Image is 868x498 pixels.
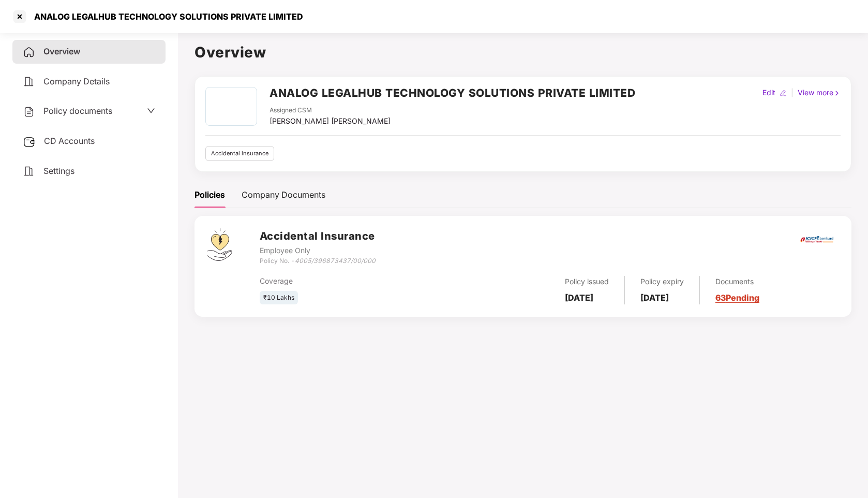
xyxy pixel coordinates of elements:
i: 4005/396873437/00/000 [295,257,376,265]
b: [DATE] [640,292,669,303]
h1: Overview [194,41,851,64]
span: Policy documents [43,106,112,116]
div: ANALOG LEGALHUB TECHNOLOGY SOLUTIONS PRIVATE LIMITED [28,11,303,22]
a: 63 Pending [715,292,759,303]
span: Overview [43,46,80,56]
div: | [789,87,796,98]
div: Coverage [260,275,453,287]
img: svg+xml;base64,PHN2ZyB4bWxucz0iaHR0cDovL3d3dy53My5vcmcvMjAwMC9zdmciIHdpZHRoPSI0OS4zMjEiIGhlaWdodD... [207,228,232,261]
div: Policy expiry [640,276,684,287]
span: Settings [43,166,74,176]
div: Policy No. - [260,256,376,266]
div: Documents [715,276,759,287]
img: rightIcon [833,90,841,97]
div: Policies [194,188,225,201]
b: [DATE] [565,292,593,303]
img: editIcon [780,90,787,97]
span: CD Accounts [44,136,95,146]
img: svg+xml;base64,PHN2ZyB4bWxucz0iaHR0cDovL3d3dy53My5vcmcvMjAwMC9zdmciIHdpZHRoPSIyNCIgaGVpZ2h0PSIyNC... [23,76,35,88]
div: [PERSON_NAME] [PERSON_NAME] [270,115,391,127]
span: Company Details [43,76,110,86]
img: svg+xml;base64,PHN2ZyB4bWxucz0iaHR0cDovL3d3dy53My5vcmcvMjAwMC9zdmciIHdpZHRoPSIyNCIgaGVpZ2h0PSIyNC... [23,46,35,58]
h3: Accidental Insurance [260,228,376,244]
div: Company Documents [242,188,325,201]
div: Accidental insurance [205,146,274,161]
div: View more [796,87,843,98]
img: svg+xml;base64,PHN2ZyB4bWxucz0iaHR0cDovL3d3dy53My5vcmcvMjAwMC9zdmciIHdpZHRoPSIyNCIgaGVpZ2h0PSIyNC... [23,165,35,178]
div: ₹10 Lakhs [260,291,298,305]
span: down [147,107,155,115]
div: Assigned CSM [270,106,391,115]
div: Edit [760,87,777,98]
img: icici.png [798,233,835,246]
div: Policy issued [565,276,609,287]
img: svg+xml;base64,PHN2ZyB4bWxucz0iaHR0cDovL3d3dy53My5vcmcvMjAwMC9zdmciIHdpZHRoPSIyNCIgaGVpZ2h0PSIyNC... [23,106,35,118]
img: svg+xml;base64,PHN2ZyB3aWR0aD0iMjUiIGhlaWdodD0iMjQiIHZpZXdCb3g9IjAgMCAyNSAyNCIgZmlsbD0ibm9uZSIgeG... [23,136,36,148]
h2: ANALOG LEGALHUB TECHNOLOGY SOLUTIONS PRIVATE LIMITED [270,84,635,101]
div: Employee Only [260,245,376,256]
